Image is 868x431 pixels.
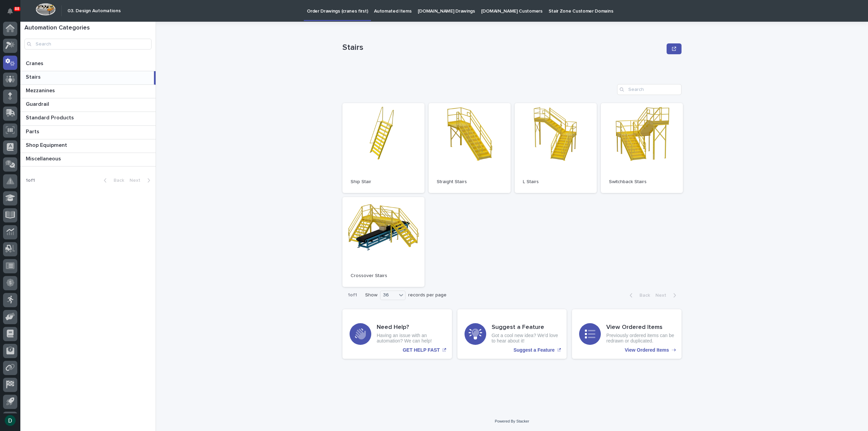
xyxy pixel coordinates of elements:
[492,324,560,331] h3: Suggest a Feature
[8,8,17,19] div: Notifications88
[495,419,529,423] a: Powered By Stacker
[572,309,682,359] a: View Ordered Items
[606,324,674,331] h3: View Ordered Items
[342,287,362,303] p: 1 of 1
[403,347,440,353] p: GET HELP FAST
[20,126,156,139] a: PartsParts
[24,24,152,32] h1: Automation Categories
[20,85,156,98] a: MezzaninesMezzanines
[655,293,670,298] span: Next
[342,103,425,193] a: Ship Stair
[653,292,682,298] button: Next
[26,141,68,149] p: Shop Equipment
[26,59,45,67] p: Cranes
[429,103,511,193] a: Straight Stairs
[127,177,156,183] button: Next
[20,58,156,71] a: CranesCranes
[20,98,156,112] a: GuardrailGuardrail
[26,100,51,107] p: Guardrail
[24,39,152,50] input: Search
[130,178,144,183] span: Next
[437,179,502,185] p: Straight Stairs
[26,113,75,121] p: Standard Products
[36,3,56,16] img: Workspace Logo
[351,273,416,279] p: Crossover Stairs
[380,292,397,299] div: 36
[15,6,19,11] p: 88
[98,177,127,183] button: Back
[342,43,664,53] p: Stairs
[26,154,62,162] p: Miscellaneous
[20,139,156,153] a: Shop EquipmentShop Equipment
[20,153,156,166] a: MiscellaneousMiscellaneous
[513,347,554,353] p: Suggest a Feature
[26,86,56,94] p: Mezzanines
[515,103,597,193] a: L Stairs
[20,112,156,125] a: Standard ProductsStandard Products
[342,197,425,287] a: Crossover Stairs
[342,309,452,359] a: GET HELP FAST
[625,347,669,353] p: View Ordered Items
[635,293,650,298] span: Back
[377,333,445,344] p: Having an issue with an automation? We can help!
[617,84,682,95] input: Search
[624,292,653,298] button: Back
[408,292,447,298] p: records per page
[20,71,156,85] a: StairsStairs
[377,324,445,331] h3: Need Help?
[3,4,17,18] button: Notifications
[365,292,377,298] p: Show
[20,172,40,189] p: 1 of 1
[492,333,560,344] p: Got a cool new idea? We'd love to hear about it!
[26,127,41,135] p: Parts
[606,333,674,344] p: Previously ordered items can be redrawn or duplicated.
[67,8,121,14] h2: 03. Design Automations
[523,179,589,185] p: L Stairs
[457,309,567,359] a: Suggest a Feature
[26,73,42,80] p: Stairs
[351,179,416,185] p: Ship Stair
[3,413,17,428] button: users-avatar
[609,179,675,185] p: Switchback Stairs
[110,178,124,183] span: Back
[601,103,683,193] a: Switchback Stairs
